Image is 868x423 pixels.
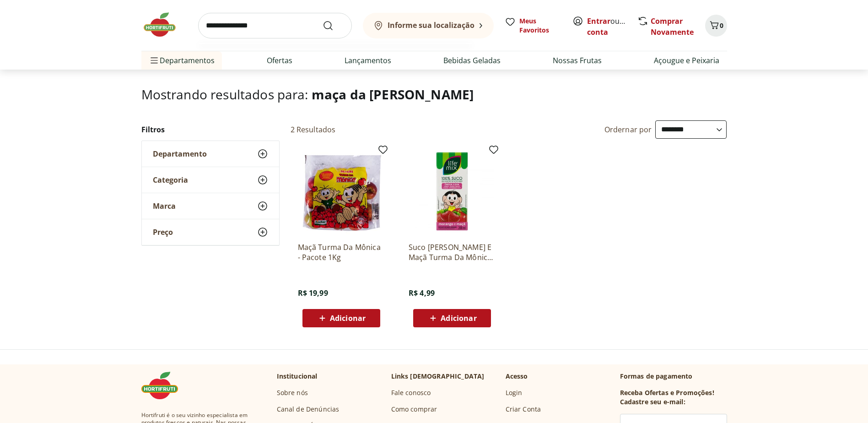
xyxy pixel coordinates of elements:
h2: Filtros [141,120,280,139]
a: Criar conta [587,16,637,37]
a: Criar Conta [506,405,541,414]
a: Bebidas Geladas [443,55,501,66]
button: Departamento [142,141,279,167]
span: Marca [153,201,176,211]
span: Departamento [153,149,207,158]
span: Adicionar [330,315,366,322]
p: Links [DEMOGRAPHIC_DATA] [391,372,485,381]
a: Suco [PERSON_NAME] E Maçã Turma Da Mônica Life Mix Caixa 200Ml [409,242,496,262]
button: Informe sua localização [363,13,494,38]
a: Login [506,388,523,397]
img: Suco Misto Morango E Maçã Turma Da Mônica Life Mix Caixa 200Ml [409,148,496,235]
a: Fale conosco [391,388,431,397]
a: Comprar Novamente [651,16,694,37]
button: Menu [149,49,160,71]
a: Açougue e Peixaria [654,55,719,66]
h1: Mostrando resultados para: [141,87,727,102]
button: Submit Search [323,20,345,31]
img: Maçã Turma Da Mônica - Pacote 1Kg [298,148,385,235]
span: Departamentos [149,49,215,71]
a: Sobre nós [277,388,308,397]
p: Acesso [506,372,528,381]
button: Categoria [142,167,279,193]
input: search [198,13,352,38]
span: Adicionar [441,315,476,322]
label: Ordernar por [604,125,652,135]
b: Informe sua localização [388,20,474,30]
span: Preço [153,228,173,237]
img: Hortifruti [141,372,187,399]
a: Entrar [587,16,610,26]
h3: Receba Ofertas e Promoções! [620,388,714,397]
span: R$ 4,99 [409,288,435,298]
a: Maçã Turma Da Mônica - Pacote 1Kg [298,242,385,262]
img: Hortifruti [141,11,187,38]
span: Categoria [153,175,188,184]
span: R$ 19,99 [298,288,328,298]
h3: Cadastre seu e-mail: [620,397,685,407]
a: Ofertas [267,55,292,66]
span: 0 [720,21,723,30]
p: Institucional [277,372,318,381]
a: Meus Favoritos [505,16,561,35]
h2: 2 Resultados [291,125,336,135]
a: Canal de Denúncias [277,405,340,414]
button: Carrinho [705,15,727,37]
a: Lançamentos [345,55,391,66]
a: Nossas Frutas [553,55,602,66]
a: Como comprar [391,405,437,414]
span: Meus Favoritos [519,16,561,35]
button: Preço [142,219,279,245]
span: maça da [PERSON_NAME] [312,86,474,103]
button: Adicionar [413,309,491,327]
p: Formas de pagamento [620,372,727,381]
button: Marca [142,193,279,219]
button: Adicionar [302,309,380,327]
span: ou [587,16,628,38]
